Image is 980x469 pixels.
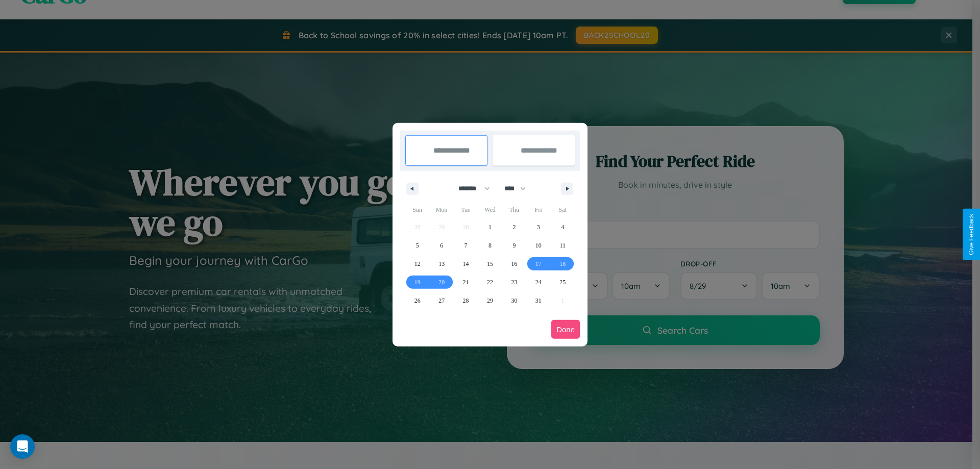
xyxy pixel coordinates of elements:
[526,202,550,218] span: Fri
[478,218,502,236] button: 1
[414,291,421,310] span: 26
[429,236,453,255] button: 6
[10,434,35,459] div: Open Intercom Messenger
[487,273,493,291] span: 22
[559,273,566,291] span: 25
[438,273,445,291] span: 20
[511,273,517,291] span: 23
[478,255,502,273] button: 15
[405,291,429,310] button: 26
[512,236,516,255] span: 9
[559,236,566,255] span: 11
[463,255,469,273] span: 14
[512,218,516,236] span: 2
[454,236,478,255] button: 7
[526,236,550,255] button: 10
[535,255,542,273] span: 17
[551,236,575,255] button: 11
[478,291,502,310] button: 29
[526,291,550,310] button: 31
[502,236,526,255] button: 9
[488,218,492,236] span: 1
[502,255,526,273] button: 16
[454,291,478,310] button: 28
[537,218,540,236] span: 3
[454,202,478,218] span: Tue
[454,273,478,291] button: 21
[438,291,445,310] span: 27
[551,218,575,236] button: 4
[551,255,575,273] button: 18
[478,202,502,218] span: Wed
[526,273,550,291] button: 24
[551,320,580,339] button: Done
[464,236,468,255] span: 7
[526,218,550,236] button: 3
[478,273,502,291] button: 22
[488,236,492,255] span: 8
[561,218,564,236] span: 4
[551,202,575,218] span: Sat
[405,273,429,291] button: 19
[429,291,453,310] button: 27
[559,255,566,273] span: 18
[502,291,526,310] button: 30
[535,273,542,291] span: 24
[405,202,429,218] span: Sun
[454,255,478,273] button: 14
[487,255,493,273] span: 15
[429,202,453,218] span: Mon
[414,255,421,273] span: 12
[968,214,975,255] div: Give Feedback
[478,236,502,255] button: 8
[511,255,517,273] span: 16
[526,255,550,273] button: 17
[551,273,575,291] button: 25
[405,255,429,273] button: 12
[463,273,469,291] span: 21
[535,291,542,310] span: 31
[502,273,526,291] button: 23
[535,236,542,255] span: 10
[487,291,493,310] span: 29
[511,291,517,310] span: 30
[463,291,469,310] span: 28
[502,202,526,218] span: Thu
[502,218,526,236] button: 2
[438,255,445,273] span: 13
[440,236,443,255] span: 6
[405,236,429,255] button: 5
[429,273,453,291] button: 20
[429,255,453,273] button: 13
[414,273,421,291] span: 19
[416,236,419,255] span: 5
